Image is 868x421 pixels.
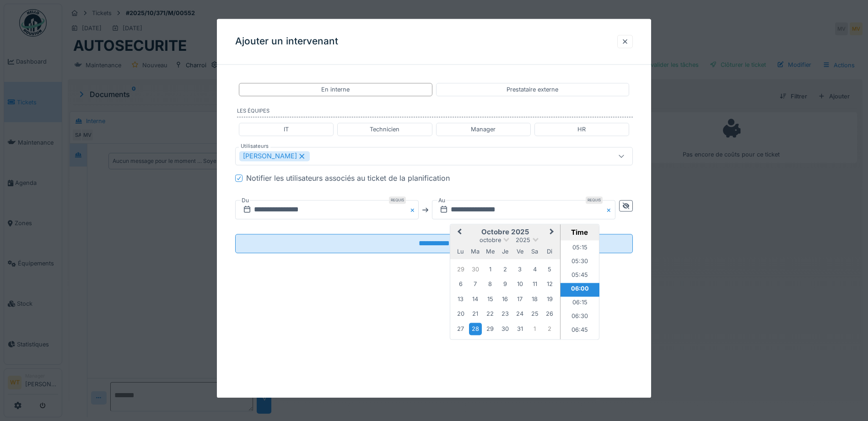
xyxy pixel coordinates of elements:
[528,278,541,291] div: Choose samedi 11 octobre 2025
[469,308,481,320] div: Choose mardi 21 octobre 2025
[241,196,250,206] label: Du
[454,245,467,258] div: lundi
[469,245,481,258] div: mardi
[577,125,586,134] div: HR
[514,278,526,291] div: Choose vendredi 10 octobre 2025
[561,242,599,256] li: 05:15
[454,263,467,275] div: Choose lundi 29 septembre 2025
[239,143,270,151] label: Utilisateurs
[239,151,310,162] div: [PERSON_NAME]
[237,108,633,118] label: Les équipes
[471,125,496,134] div: Manager
[484,308,496,320] div: Choose mercredi 22 octobre 2025
[544,308,556,320] div: Choose dimanche 26 octobre 2025
[284,125,289,134] div: IT
[545,226,560,240] button: Next Month
[499,323,511,335] div: Choose jeudi 30 octobre 2025
[454,308,467,320] div: Choose lundi 20 octobre 2025
[484,323,496,335] div: Choose mercredi 29 octobre 2025
[235,36,338,47] h3: Ajouter un intervenant
[469,263,481,275] div: Choose mardi 30 septembre 2025
[586,197,603,204] div: Requis
[561,256,599,270] li: 05:30
[409,200,419,220] button: Close
[544,263,556,275] div: Choose dimanche 5 octobre 2025
[499,263,511,275] div: Choose jeudi 2 octobre 2025
[480,237,501,244] span: octobre
[484,278,496,291] div: Choose mercredi 8 octobre 2025
[454,293,467,305] div: Choose lundi 13 octobre 2025
[437,196,446,206] label: Au
[389,197,406,204] div: Requis
[528,308,541,320] div: Choose samedi 25 octobre 2025
[469,323,481,335] div: Choose mardi 28 octobre 2025
[516,237,530,244] span: 2025
[528,263,541,275] div: Choose samedi 4 octobre 2025
[528,245,541,258] div: samedi
[544,245,556,258] div: dimanche
[514,245,526,258] div: vendredi
[514,293,526,305] div: Choose vendredi 17 octobre 2025
[454,278,467,291] div: Choose lundi 6 octobre 2025
[469,278,481,291] div: Choose mardi 7 octobre 2025
[454,323,467,335] div: Choose lundi 27 octobre 2025
[561,270,599,283] li: 05:45
[370,125,399,134] div: Technicien
[563,228,597,237] div: Time
[484,245,496,258] div: mercredi
[528,293,541,305] div: Choose samedi 18 octobre 2025
[499,245,511,258] div: jeudi
[561,311,599,324] li: 06:30
[544,293,556,305] div: Choose dimanche 19 octobre 2025
[453,262,557,336] div: Month octobre, 2025
[514,323,526,335] div: Choose vendredi 31 octobre 2025
[246,173,450,184] div: Notifier les utilisateurs associés au ticket de la planification
[561,297,599,311] li: 06:15
[484,263,496,275] div: Choose mercredi 1 octobre 2025
[561,324,599,338] li: 06:45
[514,308,526,320] div: Choose vendredi 24 octobre 2025
[561,283,599,297] li: 06:00
[450,228,560,237] h2: octobre 2025
[469,293,481,305] div: Choose mardi 14 octobre 2025
[484,293,496,305] div: Choose mercredi 15 octobre 2025
[321,85,350,94] div: En interne
[499,308,511,320] div: Choose jeudi 23 octobre 2025
[605,200,615,220] button: Close
[514,263,526,275] div: Choose vendredi 3 octobre 2025
[544,278,556,291] div: Choose dimanche 12 octobre 2025
[507,85,558,94] div: Prestataire externe
[528,323,541,335] div: Choose samedi 1 novembre 2025
[499,278,511,291] div: Choose jeudi 9 octobre 2025
[561,338,599,352] li: 07:00
[561,241,599,340] ul: Time
[499,293,511,305] div: Choose jeudi 16 octobre 2025
[451,226,466,240] button: Previous Month
[544,323,556,335] div: Choose dimanche 2 novembre 2025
